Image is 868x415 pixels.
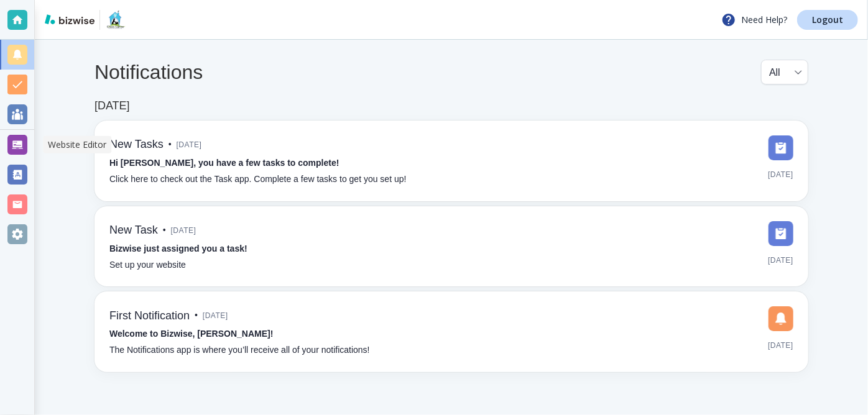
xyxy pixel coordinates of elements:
a: New Task•[DATE]Bizwise just assigned you a task!Set up your website[DATE] [95,206,808,287]
p: Need Help? [721,12,787,27]
h6: First Notification [109,309,190,323]
span: [DATE] [171,221,196,240]
p: • [195,309,198,322]
a: Logout [797,10,858,30]
strong: Welcome to Bizwise, [PERSON_NAME]! [109,329,273,339]
img: DashboardSidebarNotification.svg [769,306,793,331]
img: bizwise [45,14,95,24]
h4: Notifications [95,60,203,84]
img: DashboardSidebarTasks.svg [769,135,793,160]
span: [DATE] [177,135,202,154]
p: Website Editor [48,139,106,151]
p: The Notifications app is where you’ll receive all of your notifications! [109,344,370,357]
p: Set up your website [109,258,186,272]
h6: New Tasks [109,138,164,152]
span: [DATE] [203,306,228,325]
span: [DATE] [768,251,793,270]
span: [DATE] [768,165,793,184]
img: Classy Canine Country Club [105,10,126,30]
a: First Notification•[DATE]Welcome to Bizwise, [PERSON_NAME]!The Notifications app is where you’ll ... [95,291,808,372]
a: New Tasks•[DATE]Hi [PERSON_NAME], you have a few tasks to complete!Click here to check out the Ta... [95,121,808,201]
p: Logout [812,16,843,24]
p: • [169,138,172,152]
img: DashboardSidebarTasks.svg [769,221,793,246]
h6: New Task [109,224,158,237]
strong: Bizwise just assigned you a task! [109,244,247,253]
div: All [769,60,800,84]
p: Click here to check out the Task app. Complete a few tasks to get you set up! [109,173,407,186]
h6: [DATE] [95,99,130,113]
span: [DATE] [768,336,793,355]
p: • [163,224,166,237]
strong: Hi [PERSON_NAME], you have a few tasks to complete! [109,158,339,168]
